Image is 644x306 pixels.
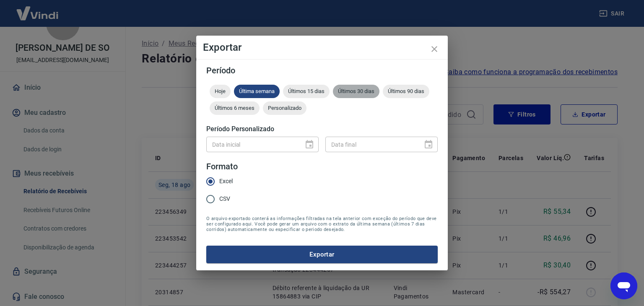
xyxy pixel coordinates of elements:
span: Excel [219,177,233,186]
legend: Formato [206,161,238,173]
span: Últimos 6 meses [210,105,260,111]
span: Últimos 30 dias [333,88,379,94]
span: Personalizado [263,105,306,111]
input: DD/MM/YYYY [206,137,298,152]
div: Personalizado [263,101,306,115]
button: close [424,39,444,59]
div: Últimos 6 meses [210,101,260,115]
button: Exportar [206,246,438,263]
div: Últimos 15 dias [283,85,330,98]
div: Última semana [234,85,280,98]
div: Últimos 90 dias [383,85,429,98]
iframe: Botão para abrir a janela de mensagens [610,272,637,299]
input: DD/MM/YYYY [325,137,417,152]
span: Últimos 90 dias [383,88,429,94]
span: Últimos 15 dias [283,88,330,94]
h4: Exportar [203,42,441,52]
span: Última semana [234,88,280,94]
span: CSV [219,194,230,203]
h5: Período [206,66,438,75]
div: Hoje [210,85,231,98]
span: Hoje [210,88,231,94]
h5: Período Personalizado [206,125,438,133]
span: O arquivo exportado conterá as informações filtradas na tela anterior com exceção do período que ... [206,216,438,232]
div: Últimos 30 dias [333,85,379,98]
